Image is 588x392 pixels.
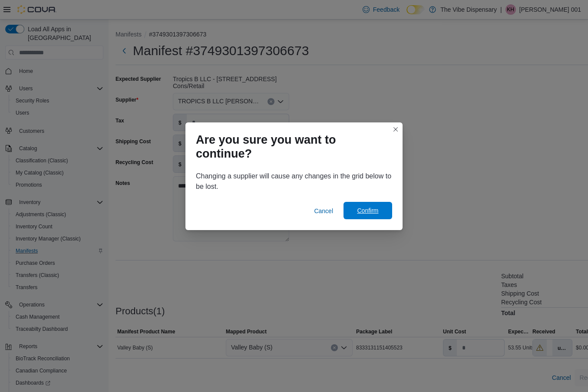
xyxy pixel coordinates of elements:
span: Confirm [357,206,378,215]
h1: Are you sure you want to continue? [196,133,385,161]
span: Cancel [314,207,333,215]
button: Closes this modal window [390,124,401,135]
button: Confirm [344,202,392,219]
p: Changing a supplier will cause any changes in the grid below to be lost. [196,171,392,192]
button: Cancel [311,202,337,220]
